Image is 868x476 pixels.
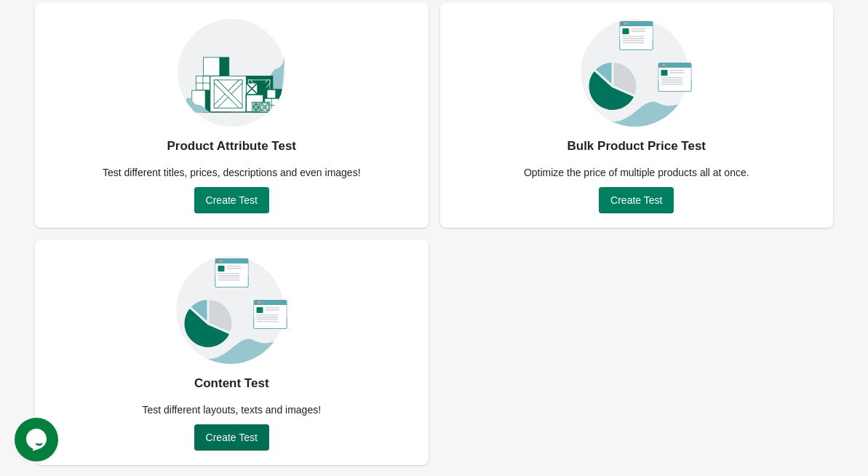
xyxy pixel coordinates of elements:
[194,372,269,395] div: Content Test
[610,194,662,206] span: Create Test
[567,135,706,158] div: Bulk Product Price Test
[194,424,269,451] button: Create Test
[133,402,330,417] div: Test different layouts, texts and images!
[206,432,258,443] span: Create Test
[515,165,758,180] div: Optimize the price of multiple products all at once.
[94,165,370,180] div: Test different titles, prices, descriptions and even images!
[599,187,674,213] button: Create Test
[167,135,296,158] div: Product Attribute Test
[15,418,61,461] iframe: chat widget
[206,194,258,206] span: Create Test
[194,187,269,213] button: Create Test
